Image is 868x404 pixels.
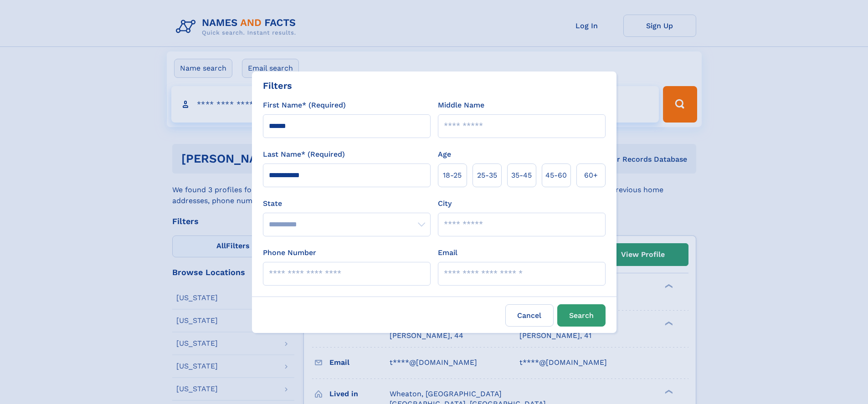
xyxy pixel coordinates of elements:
span: 60+ [584,170,598,181]
label: First Name* (Required) [263,100,346,111]
button: Search [557,304,606,327]
label: Last Name* (Required) [263,149,345,160]
span: 35‑45 [511,170,532,181]
span: 25‑35 [477,170,497,181]
span: 45‑60 [545,170,567,181]
label: Email [438,247,457,258]
label: Middle Name [438,100,484,111]
span: 18‑25 [443,170,462,181]
label: Age [438,149,451,160]
label: Cancel [505,304,554,327]
label: State [263,198,431,209]
label: City [438,198,452,209]
div: Filters [263,79,292,92]
label: Phone Number [263,247,316,258]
